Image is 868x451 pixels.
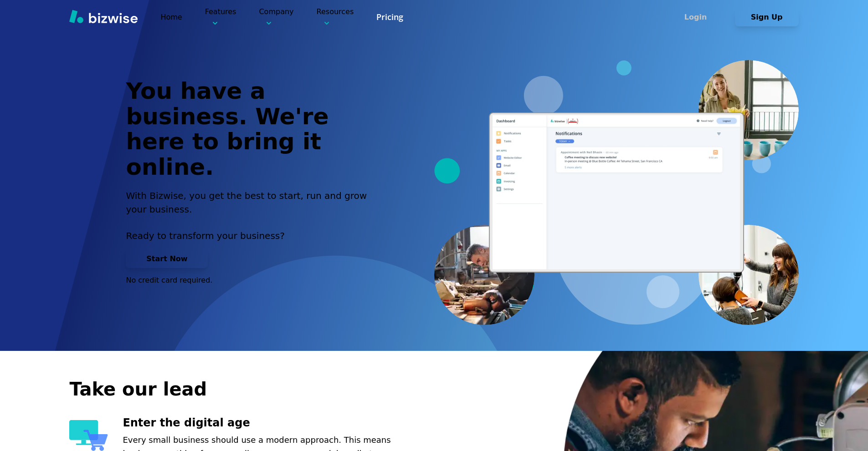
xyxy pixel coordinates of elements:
[126,189,377,216] h2: With Bizwise, you get the best to start, run and grow your business.
[160,13,182,21] a: Home
[69,10,138,23] img: Bizwise Logo
[664,13,735,21] a: Login
[259,6,293,28] p: Company
[664,8,728,26] button: Login
[126,229,377,243] p: Ready to transform your business?
[376,11,403,23] a: Pricing
[126,254,208,263] a: Start Now
[205,6,236,28] p: Features
[126,250,208,268] button: Start Now
[69,420,108,451] img: Enter the digital age Icon
[126,79,377,180] h1: You have a business. We're here to bring it online.
[123,416,411,431] h3: Enter the digital age
[317,6,354,28] p: Resources
[69,377,753,401] h2: Take our lead
[735,8,799,26] button: Sign Up
[735,13,799,21] a: Sign Up
[126,275,377,285] p: No credit card required.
